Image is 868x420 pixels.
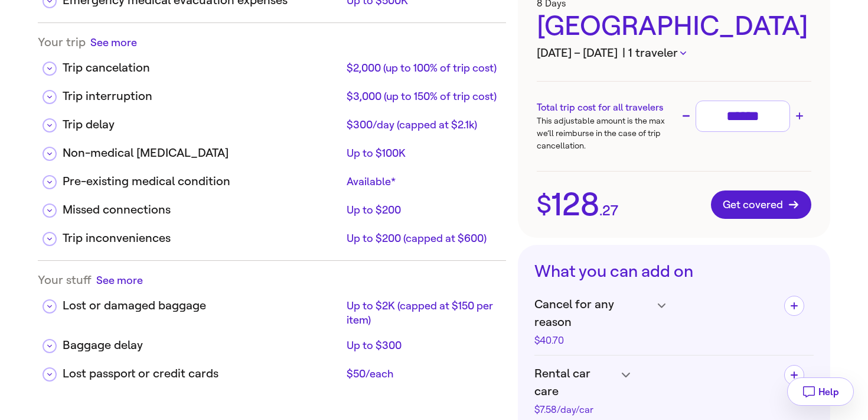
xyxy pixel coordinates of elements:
[347,146,497,160] div: Up to $100K
[347,175,497,189] div: Available*
[38,220,506,248] div: Trip inconveniencesUp to $200 (capped at $600)
[347,89,497,104] div: $3,000 (up to 150% of trip cost)
[534,365,775,415] h4: Rental car care$7.58/day/car
[679,109,693,123] button: Decrease trip cost
[38,327,506,356] div: Baggage delayUp to $300
[63,116,342,134] div: Trip delay
[622,44,686,62] button: | 1 traveler
[38,163,506,192] div: Pre-existing medical conditionAvailable*
[38,35,506,50] div: Your trip
[701,106,785,127] input: Trip cost
[537,101,674,115] h3: Total trip cost for all travelers
[38,287,506,327] div: Lost or damaged baggageUp to $2K (capped at $150 per item)
[534,405,616,415] div: $7.58
[347,203,497,217] div: Up to $200
[537,192,552,217] span: $
[96,273,143,287] button: See more
[63,59,342,77] div: Trip cancelation
[711,190,811,219] button: Get covered
[90,35,137,50] button: See more
[63,337,342,354] div: Baggage delay
[602,203,618,218] span: 27
[534,296,651,331] span: Cancel for any reason
[537,115,674,152] p: This adjustable amount is the max we’ll reimburse in the case of trip cancellation.
[38,78,506,106] div: Trip interruption$3,000 (up to 150% of trip cost)
[537,9,811,44] div: [GEOGRAPHIC_DATA]
[63,230,342,247] div: Trip inconveniences
[347,61,497,75] div: $2,000 (up to 100% of trip cost)
[63,88,342,105] div: Trip interruption
[38,192,506,220] div: Missed connectionsUp to $200
[347,338,497,353] div: Up to $300
[63,365,342,383] div: Lost passport or credit cards
[537,44,811,62] h3: [DATE] – [DATE]
[534,261,814,282] h3: What you can add on
[63,173,342,190] div: Pre-existing medical condition
[38,273,506,287] div: Your stuff
[792,109,807,123] button: Increase trip cost
[347,231,497,245] div: Up to $200 (capped at $600)
[63,144,342,162] div: Non-medical [MEDICAL_DATA]
[38,106,506,135] div: Trip delay$300/day (capped at $2.1k)
[347,118,497,132] div: $300/day (capped at $2.1k)
[723,199,800,211] span: Get covered
[534,296,775,345] h4: Cancel for any reason$40.70
[347,299,497,327] div: Up to $2K (capped at $150 per item)
[63,201,342,219] div: Missed connections
[38,356,506,384] div: Lost passport or credit cards$50/each
[784,296,804,316] button: Add Cancel for any reason
[534,336,651,345] div: $40.70
[784,365,804,385] button: Add Rental car care
[552,189,599,221] span: 128
[38,135,506,163] div: Non-medical [MEDICAL_DATA]Up to $100K
[347,367,497,381] div: $50/each
[63,297,342,315] div: Lost or damaged baggage
[599,203,602,218] span: .
[38,50,506,78] div: Trip cancelation$2,000 (up to 100% of trip cost)
[818,386,839,398] span: Help
[557,404,593,415] span: /day/car
[787,377,854,406] button: Help
[534,365,616,400] span: Rental car care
